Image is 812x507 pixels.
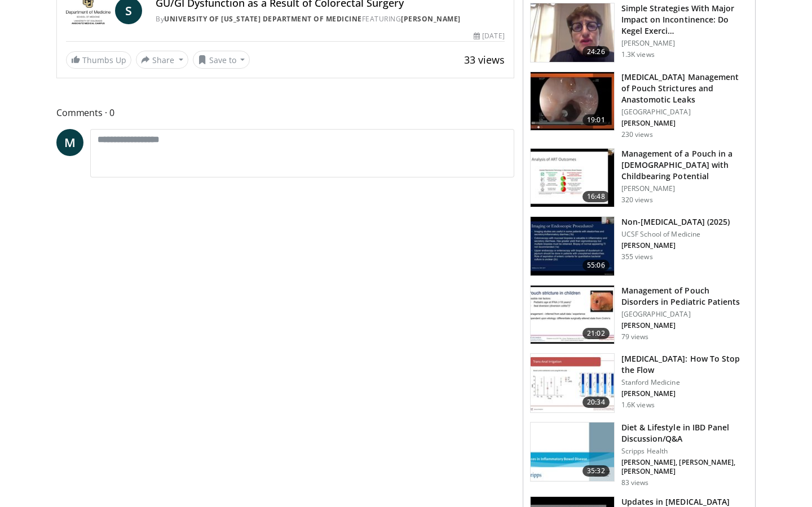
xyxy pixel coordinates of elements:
[621,378,748,387] p: Stanford Medicine
[621,447,748,456] p: Scripps Health
[621,184,748,193] p: [PERSON_NAME]
[621,285,748,308] h3: Management of Pouch Disorders in Pediatric Patients
[621,230,730,239] p: UCSF School of Medicine
[621,478,649,487] p: 83 views
[401,14,461,24] a: [PERSON_NAME]
[621,401,655,410] p: 1.6K views
[621,130,653,139] p: 230 views
[66,51,131,69] a: Thumbs Up
[530,285,748,345] a: 21:02 Management of Pouch Disorders in Pediatric Patients [GEOGRAPHIC_DATA] [PERSON_NAME] 79 views
[582,191,610,202] span: 16:48
[530,72,748,139] a: 19:01 [MEDICAL_DATA] Management of Pouch Strictures and Anastomotic Leaks [GEOGRAPHIC_DATA] [PERS...
[464,53,505,66] span: 33 views
[621,50,655,59] p: 1.3K views
[621,310,748,319] p: [GEOGRAPHIC_DATA]
[56,129,83,156] a: M
[582,46,610,57] span: 24:26
[156,14,504,24] div: By FEATURING
[582,260,610,271] span: 55:06
[193,51,250,69] button: Save to
[531,149,614,207] img: 416bd6b1-de73-4071-b6c4-aac057c3379c.150x105_q85_crop-smart_upscale.jpg
[136,51,188,69] button: Share
[530,148,748,208] a: 16:48 Management of a Pouch in a [DEMOGRAPHIC_DATA] with Childbearing Potential [PERSON_NAME] 320...
[531,3,614,62] img: dc8a0562-586b-4aea-a059-76b5f539cfc4.150x105_q85_crop-smart_upscale.jpg
[582,328,610,339] span: 21:02
[582,397,610,408] span: 20:34
[164,14,362,24] a: University of [US_STATE] Department of Medicine
[530,216,748,276] a: 55:06 Non-[MEDICAL_DATA] (2025) UCSF School of Medicine [PERSON_NAME] 355 views
[531,286,614,344] img: d29c86c4-b7e3-49e0-b40d-f3ef4aa9e281.150x105_q85_crop-smart_upscale.jpg
[621,108,748,117] p: [GEOGRAPHIC_DATA]
[474,31,504,41] div: [DATE]
[530,3,748,63] a: 24:26 Simple Strategies With Major Impact on Incontinence: Do Kegel Exerci… [PERSON_NAME] 1.3K views
[621,422,748,444] h3: Diet & Lifestyle in IBD Panel Discussion/Q&A
[530,353,748,413] a: 20:34 [MEDICAL_DATA]: How To Stop the Flow Stanford Medicine [PERSON_NAME] 1.6K views
[621,389,748,398] p: [PERSON_NAME]
[582,465,610,477] span: 35:32
[621,353,748,376] h3: [MEDICAL_DATA]: How To Stop the Flow
[621,195,653,204] p: 320 views
[621,321,748,330] p: [PERSON_NAME]
[531,72,614,131] img: 4edc2d62-5300-494e-9027-e0380dc85fe9.150x105_q85_crop-smart_upscale.jpg
[531,422,614,481] img: 4acf3caa-d1c7-4be8-808b-220f61d3b87b.150x105_q85_crop-smart_upscale.jpg
[621,72,748,105] h3: [MEDICAL_DATA] Management of Pouch Strictures and Anastomotic Leaks
[621,216,730,228] h3: Non-[MEDICAL_DATA] (2025)
[621,39,748,48] p: [PERSON_NAME]
[531,217,614,275] img: b8e1ac9b-ff0c-4efb-8995-f2563d10bccc.150x105_q85_crop-smart_upscale.jpg
[621,3,748,37] h3: Simple Strategies With Major Impact on Incontinence: Do Kegel Exerci…
[582,114,610,126] span: 19:01
[621,241,730,250] p: [PERSON_NAME]
[530,422,748,487] a: 35:32 Diet & Lifestyle in IBD Panel Discussion/Q&A Scripps Health [PERSON_NAME], [PERSON_NAME], [...
[621,332,649,341] p: 79 views
[621,148,748,182] h3: Management of a Pouch in a [DEMOGRAPHIC_DATA] with Childbearing Potential
[621,458,748,476] p: [PERSON_NAME], [PERSON_NAME], [PERSON_NAME]
[621,252,653,261] p: 355 views
[531,354,614,412] img: 6d53f29f-a7da-4d2f-9b14-1b7144786178.150x105_q85_crop-smart_upscale.jpg
[621,119,748,128] p: [PERSON_NAME]
[56,105,514,120] span: Comments 0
